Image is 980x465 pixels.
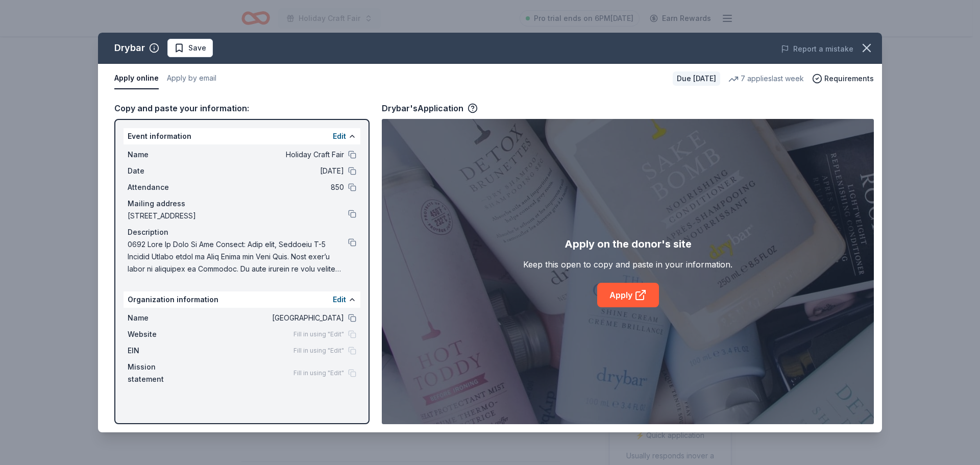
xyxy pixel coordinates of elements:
[728,72,804,85] div: 7 applies last week
[167,39,213,57] button: Save
[293,347,344,355] span: Fill in using "Edit"
[128,198,356,210] div: Mailing address
[565,236,692,252] div: Apply on the donor's site
[114,40,145,56] div: Drybar
[824,72,874,85] span: Requirements
[293,369,344,377] span: Fill in using "Edit"
[128,226,356,238] div: Description
[196,312,344,324] span: [GEOGRAPHIC_DATA]
[781,43,853,55] button: Report a mistake
[333,293,346,306] button: Edit
[128,361,196,385] span: Mission statement
[128,312,196,324] span: Name
[196,149,344,161] span: Holiday Craft Fair
[128,238,348,275] span: 0692 Lore Ip Dolo Si Ame Consect: Adip elit, Seddoeiu T-5 Incidid Utlabo etdol ma Aliq Enima min ...
[124,291,360,308] div: Organization information
[128,328,196,340] span: Website
[167,68,216,89] button: Apply by email
[124,128,360,144] div: Event information
[597,283,659,307] a: Apply
[293,330,344,338] span: Fill in using "Edit"
[188,42,206,54] span: Save
[114,68,159,89] button: Apply online
[333,130,346,142] button: Edit
[128,345,196,357] span: EIN
[523,258,732,271] div: Keep this open to copy and paste in your information.
[196,181,344,193] span: 850
[128,181,196,193] span: Attendance
[128,210,348,222] span: [STREET_ADDRESS]
[812,72,874,85] button: Requirements
[128,165,196,177] span: Date
[196,165,344,177] span: [DATE]
[128,149,196,161] span: Name
[382,102,478,115] div: Drybar's Application
[673,71,720,86] div: Due [DATE]
[114,102,370,115] div: Copy and paste your information:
